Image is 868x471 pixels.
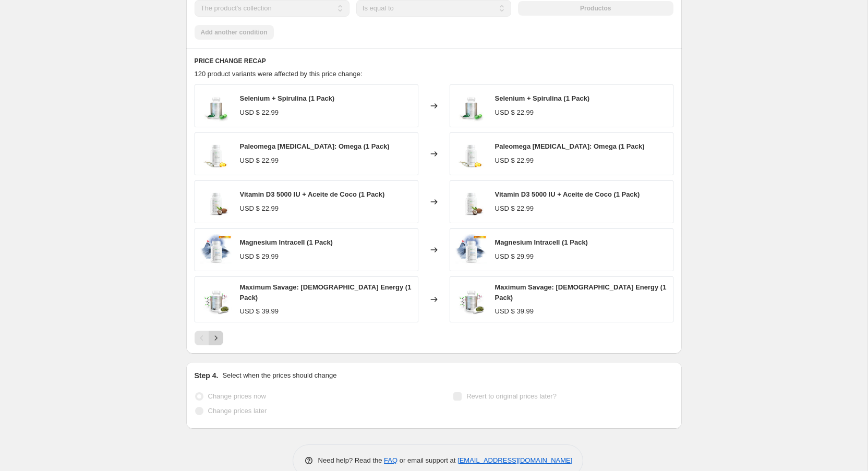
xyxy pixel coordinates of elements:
div: USD $ 22.99 [240,107,279,118]
h2: Step 4. [195,370,219,381]
button: Next [209,331,223,345]
span: Paleomega [MEDICAL_DATA]: Omega (1 Pack) [495,142,645,150]
span: Paleomega [MEDICAL_DATA]: Omega (1 Pack) [240,142,390,150]
img: 11vitamind3_80x.jpg [455,186,487,218]
span: Magnesium Intracell (1 Pack) [495,238,588,246]
img: 21maximum02_80x.jpg [200,284,232,315]
div: USD $ 39.99 [495,306,534,317]
span: 120 product variants were affected by this price change: [195,70,363,78]
div: USD $ 22.99 [240,155,279,166]
div: USD $ 22.99 [495,107,534,118]
p: Select when the prices should change [222,370,336,381]
a: FAQ [384,456,397,464]
span: Vitamin D3 5000 IU + Aceite de Coco (1 Pack) [240,190,385,198]
img: 22selenium02_80x.jpg [455,90,487,122]
span: Change prices now [208,392,266,400]
img: 22selenium02_80x.jpg [200,90,232,122]
a: [EMAIL_ADDRESS][DOMAIN_NAME] [457,456,572,464]
span: Maximum Savage: [DEMOGRAPHIC_DATA] Energy (1 Pack) [495,283,667,301]
div: USD $ 29.99 [240,251,279,262]
img: 11vitamind3_80x.jpg [200,186,232,218]
span: Change prices later [208,407,267,415]
span: Vitamin D3 5000 IU + Aceite de Coco (1 Pack) [495,190,640,198]
div: USD $ 22.99 [495,203,534,214]
h6: PRICE CHANGE RECAP [195,57,673,65]
img: 10_magnesium_80x.jpg [455,234,487,265]
div: USD $ 39.99 [240,306,279,317]
div: USD $ 22.99 [240,203,279,214]
nav: Pagination [195,331,223,345]
img: 12paleomega_80x.jpg [455,138,487,170]
span: Maximum Savage: [DEMOGRAPHIC_DATA] Energy (1 Pack) [240,283,412,301]
span: Selenium + Spirulina (1 Pack) [240,94,335,102]
span: Selenium + Spirulina (1 Pack) [495,94,590,102]
img: 12paleomega_80x.jpg [200,138,232,170]
img: 21maximum02_80x.jpg [455,284,487,315]
span: Magnesium Intracell (1 Pack) [240,238,333,246]
div: USD $ 29.99 [495,251,534,262]
span: Need help? Read the [318,456,384,464]
img: 10_magnesium_80x.jpg [200,234,232,265]
span: Revert to original prices later? [466,392,557,400]
div: USD $ 22.99 [495,155,534,166]
span: or email support at [397,456,457,464]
